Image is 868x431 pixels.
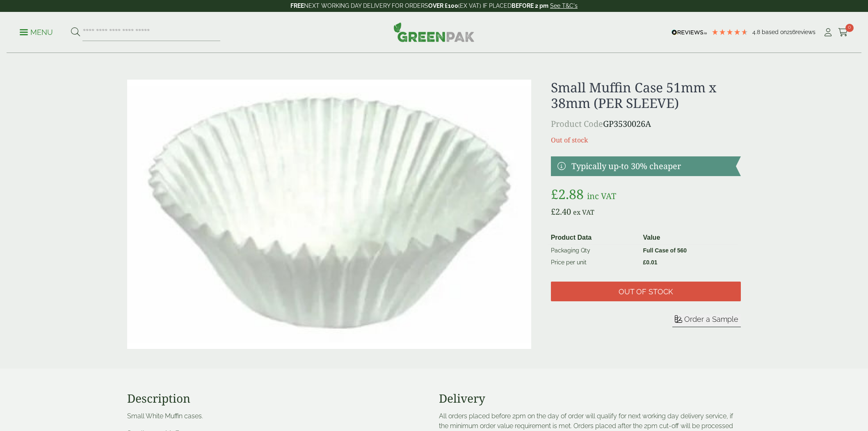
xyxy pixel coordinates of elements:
[551,206,555,217] span: £
[573,208,594,217] span: ex VAT
[127,80,531,349] img: 3530026 Small Muffin Case 51 X 38mm
[787,29,795,35] span: 216
[127,392,429,406] h3: Description
[393,22,475,42] img: GreenPak Supplies
[551,118,603,129] span: Product Code
[845,24,854,32] span: 0
[550,2,578,9] a: See T&C's
[551,206,571,217] bdi: 2.40
[548,257,640,268] td: Price per unit
[548,231,640,245] th: Product Data
[823,28,833,37] i: My Account
[838,28,848,37] i: Cart
[551,185,584,203] bdi: 2.88
[127,411,429,421] p: Small White Muffin cases.
[20,28,53,37] p: Menu
[752,29,762,35] span: 4.8
[20,28,53,36] a: Menu
[643,259,646,266] span: £
[762,29,787,35] span: Based on
[439,392,741,406] h3: Delivery
[551,80,741,111] h1: Small Muffin Case 51mm x 38mm (PER SLEEVE)
[428,2,458,9] strong: OVER £100
[512,2,548,9] strong: BEFORE 2 pm
[551,118,741,130] p: GP3530026A
[587,190,616,202] span: inc VAT
[838,26,848,39] a: 0
[795,29,815,35] span: reviews
[672,314,741,327] button: Order a Sample
[643,259,657,266] bdi: 0.01
[711,28,748,36] div: 4.79 Stars
[640,231,738,245] th: Value
[643,247,687,254] strong: Full Case of 560
[672,30,707,35] img: REVIEWS.io
[290,2,304,9] strong: FREE
[684,315,738,323] span: Order a Sample
[551,185,558,203] span: £
[551,135,741,145] p: Out of stock
[619,287,673,296] span: Out of stock
[548,244,640,257] td: Packaging Qty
